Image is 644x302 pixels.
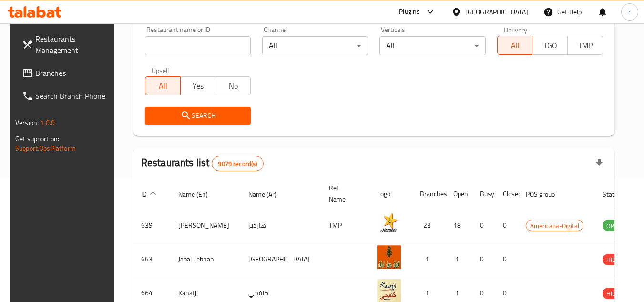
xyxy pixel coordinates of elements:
div: All [379,36,485,55]
span: All [501,39,529,52]
td: Jabal Lebnan [171,242,241,276]
button: TMP [567,36,603,55]
td: هارديز [241,208,321,242]
span: 1.0.0 [40,116,55,129]
div: Plugins [399,6,420,18]
td: [GEOGRAPHIC_DATA] [241,242,321,276]
span: TGO [536,39,564,52]
span: Search Branch Phone [35,90,111,102]
span: 9079 record(s) [212,159,263,168]
a: Branches [14,62,118,84]
button: All [497,36,533,55]
div: [GEOGRAPHIC_DATA] [465,7,528,17]
span: Yes [184,79,212,93]
td: 1 [446,242,472,276]
button: Yes [180,76,216,95]
th: Branches [412,179,446,208]
td: [PERSON_NAME] [171,208,241,242]
td: 0 [495,242,518,276]
div: OPEN [603,220,626,231]
input: Search for restaurant name or ID.. [145,36,251,55]
span: Ref. Name [329,182,358,205]
span: Restaurants Management [35,33,111,56]
th: Busy [472,179,495,208]
span: Search [153,110,243,122]
a: Search Branch Phone [14,84,118,107]
label: Upsell [152,67,169,73]
img: Jabal Lebnan [377,245,401,269]
span: TMP [572,39,599,52]
span: Status [603,188,634,200]
div: Export file [588,152,611,175]
td: 18 [446,208,472,242]
th: Logo [369,179,412,208]
td: 0 [472,242,495,276]
button: All [145,76,181,95]
td: 639 [133,208,171,242]
span: r [628,7,631,17]
span: HIDDEN [603,288,631,299]
label: Delivery [504,26,528,33]
th: Closed [495,179,518,208]
h2: Restaurants list [141,156,264,171]
span: Branches [35,67,111,79]
span: Get support on: [15,133,59,145]
a: Support.OpsPlatform [15,142,76,155]
span: Version: [15,116,39,129]
button: Search [145,107,251,125]
span: OPEN [603,220,626,231]
span: No [219,79,247,93]
td: TMP [321,208,369,242]
span: HIDDEN [603,254,631,265]
a: Restaurants Management [14,27,118,62]
div: All [262,36,368,55]
span: Name (En) [178,188,220,200]
span: POS group [526,188,567,200]
td: 1 [412,242,446,276]
td: 663 [133,242,171,276]
button: No [215,76,251,95]
td: 0 [495,208,518,242]
img: Hardee's [377,211,401,235]
td: 23 [412,208,446,242]
span: Name (Ar) [248,188,289,200]
button: TGO [532,36,568,55]
span: Americana-Digital [526,220,583,231]
th: Open [446,179,472,208]
span: All [149,79,177,93]
div: Total records count [212,156,263,171]
td: 0 [472,208,495,242]
span: ID [141,188,159,200]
